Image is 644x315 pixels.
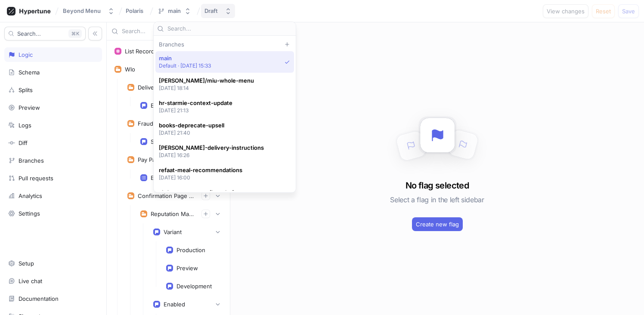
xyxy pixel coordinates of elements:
[176,283,212,290] div: Development
[19,69,40,76] div: Schema
[125,48,186,55] div: List Recording Enabled
[618,4,639,18] button: Save
[138,192,195,199] div: Confirmation Page Experiments
[159,129,224,136] p: [DATE] 21:40
[201,4,235,18] button: Draft
[159,107,232,114] p: [DATE] 21:13
[63,7,101,15] div: Beyond Menu
[159,77,254,84] span: [PERSON_NAME]/miu-whole-menu
[596,9,611,14] span: Reset
[416,222,459,227] span: Create new flag
[68,29,82,38] div: K
[19,192,42,199] div: Analytics
[19,175,53,182] div: Pull requests
[19,86,33,93] div: Splits
[19,139,28,146] div: Diff
[543,4,588,18] button: View changes
[4,291,102,306] a: Documentation
[159,144,264,151] span: [PERSON_NAME]-delivery-instructions
[204,7,218,15] div: Draft
[159,62,211,69] p: Default ‧ [DATE] 15:33
[4,27,86,40] button: Search...K
[154,4,195,18] button: main
[19,122,31,129] div: Logs
[19,104,40,111] div: Preview
[159,99,232,107] span: hr-starmie-context-update
[19,51,33,58] div: Logic
[622,9,635,14] span: Save
[390,192,484,207] h5: Select a flag in the left sidebar
[159,122,224,129] span: books-deprecate-upsell
[592,4,615,18] button: Reset
[159,151,264,159] p: [DATE] 16:26
[151,210,195,217] div: Reputation Management
[138,120,167,127] div: Fraud Prev
[159,84,254,92] p: [DATE] 18:14
[164,229,182,235] div: Variant
[19,210,40,217] div: Settings
[19,278,42,284] div: Live chat
[126,8,143,14] span: Polaris
[159,174,242,181] p: [DATE] 16:00
[159,167,242,174] span: refaat-meal-recommendations
[164,301,185,308] div: Enabled
[176,247,205,253] div: Production
[138,156,157,163] div: Pay Pal
[159,55,211,62] span: main
[168,7,181,15] div: main
[176,265,198,272] div: Preview
[167,25,292,33] input: Search...
[155,41,294,48] div: Branches
[17,31,41,36] span: Search...
[412,217,463,231] button: Create new flag
[125,66,135,73] div: Wlo
[19,260,34,267] div: Setup
[406,179,469,192] h3: No flag selected
[547,9,585,14] span: View changes
[59,4,118,18] button: Beyond Menu
[19,157,44,164] div: Branches
[159,189,283,196] span: abdo-create-new-flag-platform-management
[138,84,192,91] div: Delivery Instructions
[19,295,59,302] div: Documentation
[122,27,209,36] input: Search...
